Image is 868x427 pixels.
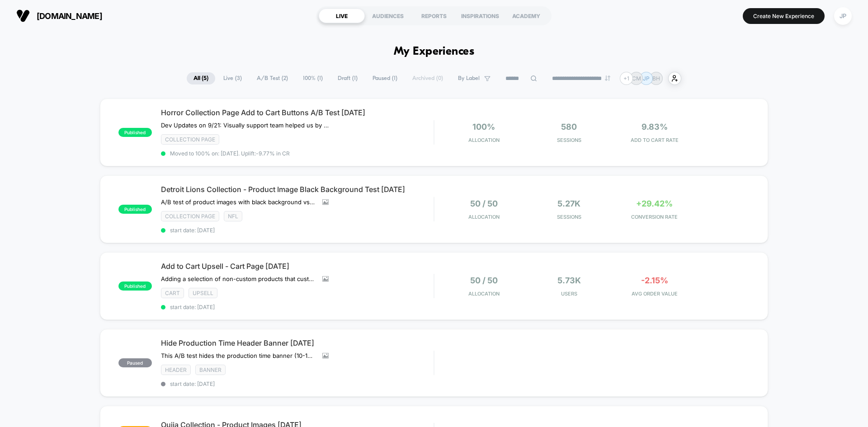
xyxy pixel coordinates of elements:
[470,276,498,285] span: 50 / 50
[614,214,695,220] span: CONVERSION RATE
[161,304,434,310] span: start date: [DATE]
[118,128,152,137] span: published
[831,7,854,25] button: JP
[557,276,581,285] span: 5.73k
[161,108,434,117] span: Horror Collection Page Add to Cart Buttons A/B Test [DATE]
[557,199,580,208] span: 5.27k
[529,137,610,143] span: Sessions
[529,291,610,297] span: Users
[470,199,498,208] span: 50 / 50
[118,205,152,214] span: published
[16,9,30,23] img: Visually logo
[331,72,364,84] span: Draft ( 1 )
[161,365,191,375] span: Header
[250,72,295,84] span: A/B Test ( 2 )
[411,9,457,23] div: REPORTS
[529,214,610,220] span: Sessions
[319,9,365,23] div: LIVE
[503,9,549,23] div: ACADEMY
[365,9,411,23] div: AUDIENCES
[457,9,503,23] div: INSPIRATIONS
[620,72,633,85] div: + 1
[468,214,500,220] span: Allocation
[161,134,219,145] span: Collection Page
[641,276,668,285] span: -2.15%
[161,338,434,347] span: Hide Production Time Header Banner [DATE]
[161,288,184,298] span: Cart
[561,122,577,131] span: 580
[394,45,475,58] h1: My Experiences
[161,211,219,221] span: Collection Page
[118,282,152,291] span: published
[187,72,215,84] span: All ( 5 )
[189,288,217,298] span: Upsell
[161,227,434,234] span: start date: [DATE]
[217,72,249,84] span: Live ( 3 )
[161,185,434,194] span: Detroit Lions Collection - Product Image Black Background Test [DATE]
[642,122,668,131] span: 9.83%
[636,199,673,208] span: +29.42%
[161,380,434,387] span: start date: [DATE]
[37,11,102,21] span: [DOMAIN_NAME]
[614,137,695,143] span: ADD TO CART RATE
[743,8,825,24] button: Create New Experience
[161,122,329,129] span: Dev Updates on 9/21: Visually support team helped us by allowing the Add to Cart button be clicka...
[652,75,660,82] p: BH
[458,75,480,82] span: By Label
[161,198,316,206] span: A/B test of product images with black background vs control.Goal(s): Improve adds to cart, conver...
[472,122,495,131] span: 100%
[614,291,695,297] span: AVG ORDER VALUE
[632,75,641,82] p: CM
[161,352,316,359] span: This A/B test hides the production time banner (10-14 days) in the global header of the website. ...
[224,211,242,221] span: NFL
[468,137,500,143] span: Allocation
[195,365,226,375] span: Banner
[118,358,152,367] span: paused
[643,75,650,82] p: JP
[366,72,404,84] span: Paused ( 1 )
[170,150,290,157] span: Moved to 100% on: [DATE] . Uplift: -9.77% in CR
[14,9,105,23] button: [DOMAIN_NAME]
[161,262,434,271] span: Add to Cart Upsell - Cart Page [DATE]
[834,7,852,25] div: JP
[605,75,610,81] img: end
[161,275,316,282] span: Adding a selection of non-custom products that customers can add to their cart while on the Cart ...
[468,291,500,297] span: Allocation
[296,72,330,84] span: 100% ( 1 )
